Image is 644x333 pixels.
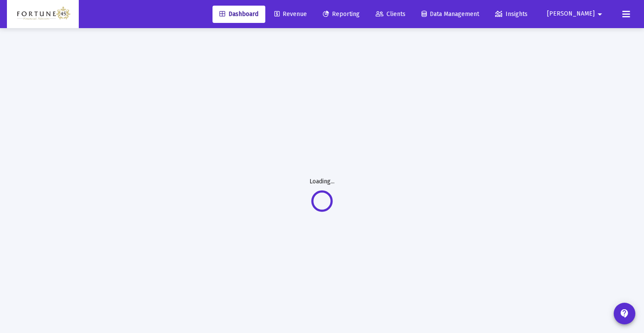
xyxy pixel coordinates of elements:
[537,5,615,22] button: [PERSON_NAME]
[488,6,535,23] a: Insights
[274,10,307,18] span: Revenue
[495,10,528,18] span: Insights
[369,6,412,23] a: Clients
[619,308,630,319] mat-icon: contact_support
[13,6,72,23] img: Dashboard
[219,10,258,18] span: Dashboard
[323,10,360,18] span: Reporting
[213,6,265,23] a: Dashboard
[415,6,486,23] a: Data Management
[547,10,595,18] span: [PERSON_NAME]
[316,6,367,23] a: Reporting
[422,10,479,18] span: Data Management
[595,6,605,23] mat-icon: arrow_drop_down
[267,6,314,23] a: Revenue
[376,10,406,18] span: Clients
